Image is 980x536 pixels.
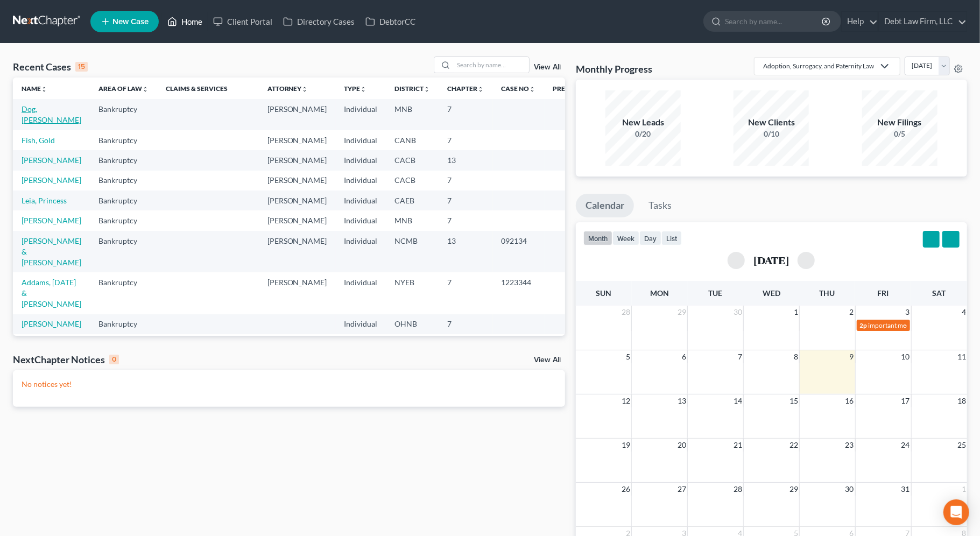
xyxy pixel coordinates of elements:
[22,104,81,124] a: Dog, [PERSON_NAME]
[844,439,855,452] span: 23
[905,306,911,319] span: 3
[709,288,723,298] span: Tue
[681,350,687,363] span: 6
[259,171,336,191] td: [PERSON_NAME]
[612,231,639,245] button: week
[424,86,431,93] i: unfold_more
[788,439,799,452] span: 22
[596,288,611,298] span: Sun
[502,84,536,93] a: Case Nounfold_more
[439,314,493,334] td: 7
[956,350,967,363] span: 11
[98,84,149,93] a: Area of Lawunfold_more
[844,394,855,407] span: 16
[879,12,967,31] a: Debt Law Firm, LLC
[439,272,493,314] td: 7
[90,272,157,314] td: Bankruptcy
[90,150,157,170] td: Bankruptcy
[576,194,634,217] a: Calendar
[493,231,545,272] td: 092134
[336,334,386,354] td: Individual
[862,129,937,139] div: 0/5
[793,350,799,363] span: 8
[142,86,149,93] i: unfold_more
[208,12,278,31] a: Client Portal
[22,216,81,225] a: [PERSON_NAME]
[259,191,336,210] td: [PERSON_NAME]
[259,150,336,170] td: [PERSON_NAME]
[933,288,946,298] span: Sat
[278,12,360,31] a: Directory Cases
[259,272,336,314] td: [PERSON_NAME]
[395,84,431,93] a: Districtunfold_more
[90,99,157,130] td: Bankruptcy
[493,272,545,314] td: 1223344
[793,306,799,319] span: 1
[336,231,386,272] td: Individual
[869,321,921,329] span: important meeting
[753,255,789,266] h2: [DATE]
[448,84,484,93] a: Chapterunfold_more
[439,191,493,210] td: 7
[90,171,157,191] td: Bankruptcy
[386,314,439,334] td: OHNB
[22,136,55,145] a: Fish, Gold
[583,231,612,245] button: month
[386,130,439,150] td: CANB
[22,84,47,93] a: Nameunfold_more
[478,86,484,93] i: unfold_more
[849,306,855,319] span: 2
[621,394,631,407] span: 12
[639,194,681,217] a: Tasks
[661,231,682,245] button: list
[439,210,493,230] td: 7
[386,272,439,314] td: NYEB
[956,394,967,407] span: 18
[361,86,367,93] i: unfold_more
[639,231,661,245] button: day
[336,191,386,210] td: Individual
[943,499,969,525] div: Open Intercom Messenger
[336,171,386,191] td: Individual
[90,191,157,210] td: Bankruptcy
[22,175,81,185] a: [PERSON_NAME]
[13,60,88,73] div: Recent Cases
[22,379,556,390] p: No notices yet!
[267,84,308,93] a: Attorneyunfold_more
[439,99,493,130] td: 7
[788,394,799,407] span: 15
[157,77,259,99] th: Claims & Services
[259,99,336,130] td: [PERSON_NAME]
[956,439,967,452] span: 25
[900,439,911,452] span: 24
[439,171,493,191] td: 7
[336,314,386,334] td: Individual
[344,84,367,93] a: Typeunfold_more
[900,394,911,407] span: 17
[732,483,743,496] span: 28
[763,288,780,298] span: Wed
[90,210,157,230] td: Bankruptcy
[439,130,493,150] td: 7
[336,272,386,314] td: Individual
[534,356,561,364] a: View All
[336,99,386,130] td: Individual
[732,394,743,407] span: 14
[259,130,336,150] td: [PERSON_NAME]
[22,236,81,267] a: [PERSON_NAME] & [PERSON_NAME]
[22,156,81,165] a: [PERSON_NAME]
[22,278,81,308] a: Addams, [DATE] & [PERSON_NAME]
[605,116,681,129] div: New Leads
[734,129,809,139] div: 0/10
[386,191,439,210] td: CAEB
[259,334,336,354] td: [PERSON_NAME]
[439,334,493,354] td: 13
[961,483,967,496] span: 1
[676,306,687,319] span: 29
[109,355,119,364] div: 0
[860,321,868,329] span: 2p
[90,314,157,334] td: Bankruptcy
[961,306,967,319] span: 4
[302,86,308,93] i: unfold_more
[13,353,119,366] div: NextChapter Notices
